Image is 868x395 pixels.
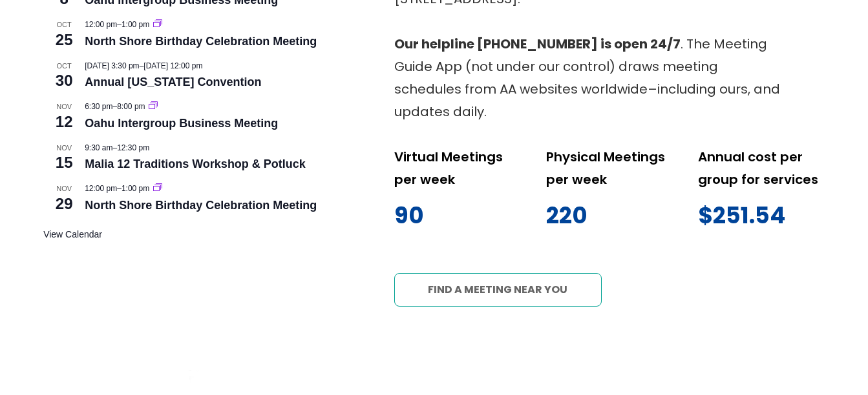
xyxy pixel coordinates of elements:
[43,152,85,174] span: 15
[546,196,672,235] p: 220
[153,20,162,29] a: Event series: North Shore Birthday Celebration Meeting
[85,102,112,111] span: 6:30 pm
[546,146,672,191] p: Physical Meetings per week
[394,146,520,191] p: Virtual Meetings per week
[698,196,824,235] p: $251.54
[85,143,112,152] span: 9:30 am
[122,20,149,29] span: 1:00 pm
[698,146,824,191] p: Annual cost per group for services
[43,29,85,51] span: 25
[85,199,317,212] a: North Shore Birthday Celebration Meeting
[85,61,202,70] time: –
[143,61,202,70] span: [DATE] 12:00 pm
[43,70,85,92] span: 30
[117,143,149,152] span: 12:30 pm
[85,20,151,29] time: –
[85,61,139,70] span: [DATE] 3:30 pm
[43,111,85,133] span: 12
[85,184,117,193] span: 12:00 pm
[85,76,261,89] a: Annual [US_STATE] Convention
[43,229,102,240] a: View Calendar
[85,35,317,48] a: North Shore Birthday Celebration Meeting
[149,102,158,111] a: Event series: Oahu Intergroup Business Meeting
[394,35,681,53] strong: Our helpline [PHONE_NUMBER] is open 24/7
[43,19,85,30] span: Oct
[43,101,85,112] span: Nov
[43,61,85,72] span: Oct
[85,143,149,152] time: –
[122,184,149,193] span: 1:00 pm
[85,20,117,29] span: 12:00 pm
[394,273,602,307] a: Find a meeting near you
[43,183,85,194] span: Nov
[43,143,85,154] span: Nov
[85,117,278,130] a: Oahu Intergroup Business Meeting
[85,184,151,193] time: –
[85,102,147,111] time: –
[394,196,520,235] p: 90
[43,193,85,215] span: 29
[117,102,145,111] span: 8:00 pm
[85,157,306,171] a: Malia 12 Traditions Workshop & Potluck
[153,184,162,193] a: Event series: North Shore Birthday Celebration Meeting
